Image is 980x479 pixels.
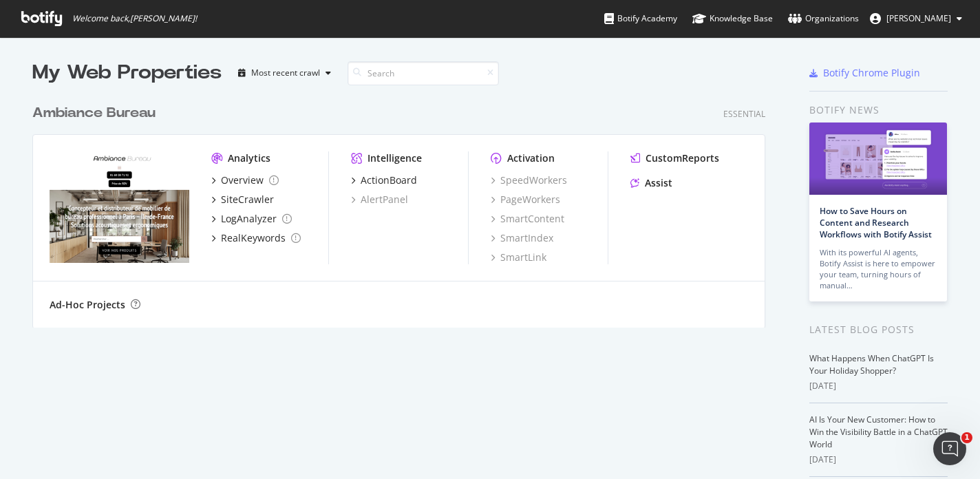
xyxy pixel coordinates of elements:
[933,432,966,465] iframe: Intercom live chat
[809,322,948,337] div: Latest Blog Posts
[809,454,948,466] div: [DATE]
[351,173,417,187] a: ActionBoard
[823,66,920,80] div: Botify Chrome Plugin
[646,151,719,165] div: CustomReports
[630,151,719,165] a: CustomReports
[809,123,947,195] img: How to Save Hours on Content and Research Workflows with Botify Assist
[221,193,274,206] div: SiteCrawler
[820,205,932,240] a: How to Save Hours on Content and Research Workflows with Botify Assist
[211,173,279,187] a: Overview
[604,12,677,25] div: Botify Academy
[507,151,555,165] div: Activation
[491,212,564,226] a: SmartContent
[348,61,499,85] input: Search
[491,173,567,187] a: SpeedWorkers
[886,12,951,24] span: mimoso melanie
[221,231,286,245] div: RealKeywords
[809,66,920,80] a: Botify Chrome Plugin
[32,87,776,328] div: grid
[50,151,189,263] img: ambiance-bureau.fr
[692,12,773,25] div: Knowledge Base
[361,173,417,187] div: ActionBoard
[645,176,672,190] div: Assist
[228,151,270,165] div: Analytics
[491,251,546,264] a: SmartLink
[351,193,408,206] a: AlertPanel
[809,352,934,376] a: What Happens When ChatGPT Is Your Holiday Shopper?
[809,380,948,392] div: [DATE]
[32,103,156,123] div: Ambiance Bureau
[809,414,948,450] a: AI Is Your New Customer: How to Win the Visibility Battle in a ChatGPT World
[809,103,948,118] div: Botify news
[367,151,422,165] div: Intelligence
[221,212,277,226] div: LogAnalyzer
[788,12,859,25] div: Organizations
[211,193,274,206] a: SiteCrawler
[491,231,553,245] a: SmartIndex
[50,298,125,312] div: Ad-Hoc Projects
[251,69,320,77] div: Most recent crawl
[630,176,672,190] a: Assist
[211,212,292,226] a: LogAnalyzer
[961,432,972,443] span: 1
[72,13,197,24] span: Welcome back, [PERSON_NAME] !
[32,103,161,123] a: Ambiance Bureau
[723,108,765,120] div: Essential
[491,193,560,206] a: PageWorkers
[211,231,301,245] a: RealKeywords
[32,59,222,87] div: My Web Properties
[820,247,937,291] div: With its powerful AI agents, Botify Assist is here to empower your team, turning hours of manual…
[233,62,337,84] button: Most recent crawl
[221,173,264,187] div: Overview
[859,8,973,30] button: [PERSON_NAME]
